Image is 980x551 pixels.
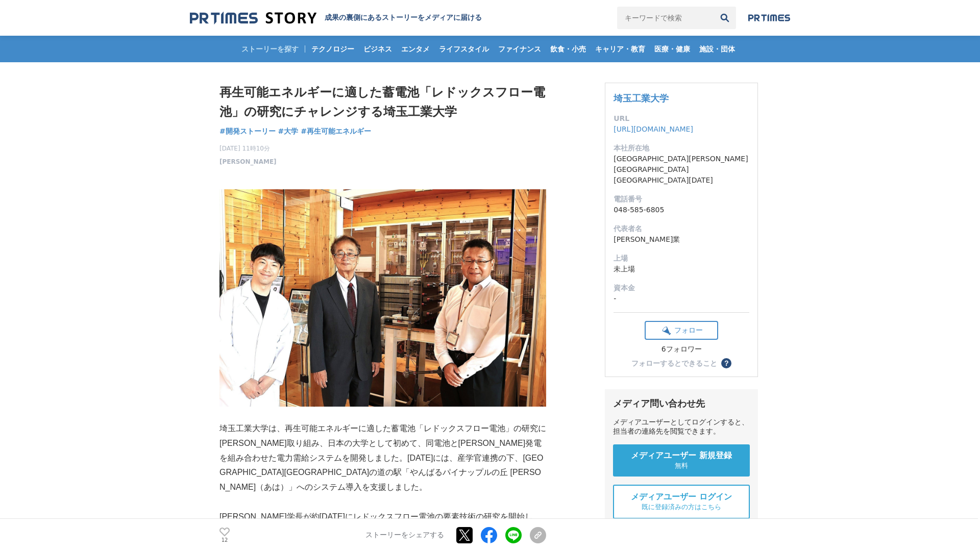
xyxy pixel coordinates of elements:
[614,253,749,264] dt: 上場
[546,36,590,62] a: 飲食・小売
[614,113,749,124] dt: URL
[645,321,718,340] button: フォロー
[613,485,750,519] a: メディアユーザー ログイン 既に登録済みの方はこちら
[397,36,434,62] a: エンタメ
[645,345,718,354] div: 6フォロワー
[695,36,739,62] a: 施設・団体
[631,450,732,461] span: メディアユーザー 新規登録
[614,205,749,215] dd: 048-585-6805
[301,127,371,136] span: #再生可能エネルギー
[365,531,444,540] p: ストーリーをシェアする
[307,36,358,62] a: テクノロジー
[219,127,276,136] span: #開発ストーリー
[613,418,750,436] div: メディアユーザーとしてログインすると、担当者の連絡先を閲覧できます。
[435,44,493,54] span: ライフスタイル
[642,503,721,512] span: 既に登録済みの方はこちら
[301,126,371,137] a: #再生可能エネルギー
[721,358,731,368] button: ？
[278,126,299,137] a: #大学
[675,461,688,470] span: 無料
[219,189,546,407] img: thumbnail_eb55e250-739d-11f0-81c7-fd1cffee32e1.JPG
[307,44,358,54] span: テクノロジー
[613,444,750,477] a: メディアユーザー 新規登録 無料
[748,14,790,22] img: prtimes
[614,93,669,104] a: 埼玉工業大学
[614,143,749,154] dt: 本社所在地
[614,223,749,234] dt: 代表者名
[219,83,546,122] h1: 再生可能エネルギーに適した蓄電池「レドックスフロー電池」の研究にチャレンジする埼玉工業大学
[631,492,732,503] span: メディアユーザー ログイン
[190,11,482,25] a: 成果の裏側にあるストーリーをメディアに届ける 成果の裏側にあるストーリーをメディアに届ける
[614,264,749,274] dd: 未上場
[614,154,749,186] dd: [GEOGRAPHIC_DATA][PERSON_NAME][GEOGRAPHIC_DATA][GEOGRAPHIC_DATA][DATE]
[591,36,649,62] a: キャリア・教育
[435,36,493,62] a: ライフスタイル
[614,125,693,133] a: [URL][DOMAIN_NAME]
[613,397,750,410] div: メディア問い合わせ先
[219,126,276,137] a: #開発ストーリー
[219,144,277,153] span: [DATE] 11時10分
[359,36,396,62] a: ビジネス
[695,44,739,54] span: 施設・団体
[494,44,545,54] span: ファイナンス
[614,194,749,205] dt: 電話番号
[614,283,749,293] dt: 資本金
[278,127,299,136] span: #大学
[650,44,694,54] span: 医療・健康
[397,44,434,54] span: エンタメ
[219,537,230,542] p: 12
[359,44,396,54] span: ビジネス
[723,360,730,367] span: ？
[650,36,694,62] a: 医療・健康
[591,44,649,54] span: キャリア・教育
[190,11,316,25] img: 成果の裏側にあるストーリーをメディアに届ける
[546,44,590,54] span: 飲食・小売
[219,157,277,166] a: [PERSON_NAME]
[617,7,714,29] input: キーワードで検索
[614,234,749,245] dd: [PERSON_NAME]業
[494,36,545,62] a: ファイナンス
[325,13,482,22] h2: 成果の裏側にあるストーリーをメディアに届ける
[614,293,749,304] dd: -
[714,7,736,29] button: 検索
[219,421,546,495] p: 埼玉工業大学は、再生可能エネルギーに適した蓄電池「レドックスフロー電池」の研究に[PERSON_NAME]取り組み、日本の大学として初めて、同電池と[PERSON_NAME]発電を組み合わせた電...
[631,360,717,367] div: フォローするとできること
